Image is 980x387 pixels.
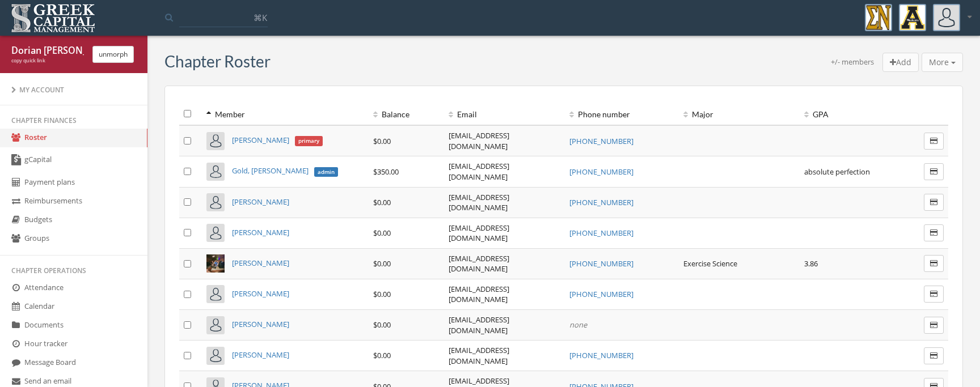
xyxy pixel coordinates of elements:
[569,320,587,330] em: none
[232,197,289,207] a: [PERSON_NAME]
[373,289,391,299] span: $0.00
[232,135,289,145] span: [PERSON_NAME]
[449,161,509,182] a: [EMAIL_ADDRESS][DOMAIN_NAME]
[569,289,633,299] a: [PHONE_NUMBER]
[569,228,633,238] a: [PHONE_NUMBER]
[11,85,136,95] div: My Account
[569,258,633,269] a: [PHONE_NUMBER]
[254,12,267,23] span: ⌘K
[565,103,678,125] th: Phone number
[449,314,509,335] a: [EMAIL_ADDRESS][DOMAIN_NAME]
[164,53,271,70] h3: Chapter Roster
[232,227,289,237] a: [PERSON_NAME]
[831,57,874,73] div: +/- members
[373,197,391,207] span: $0.00
[11,44,84,57] div: Dorian [PERSON_NAME]
[314,167,338,177] span: admin
[373,136,391,146] span: $0.00
[373,258,391,269] span: $0.00
[369,103,444,125] th: Balance
[373,350,391,360] span: $0.00
[232,135,322,145] a: [PERSON_NAME]primary
[232,165,337,176] a: Gold, [PERSON_NAME]admin
[92,46,134,63] button: unmorph
[449,345,509,366] a: [EMAIL_ADDRESS][DOMAIN_NAME]
[444,103,565,125] th: Email
[449,253,509,274] a: [EMAIL_ADDRESS][DOMAIN_NAME]
[373,167,399,177] span: $350.00
[800,103,919,125] th: GPA
[679,248,800,279] td: Exercise Science
[373,228,391,238] span: $0.00
[449,130,509,151] a: [EMAIL_ADDRESS][DOMAIN_NAME]
[569,350,633,360] a: [PHONE_NUMBER]
[232,319,289,329] a: [PERSON_NAME]
[202,103,368,125] th: Member
[232,258,289,268] a: [PERSON_NAME]
[449,284,509,305] a: [EMAIL_ADDRESS][DOMAIN_NAME]
[449,192,509,213] a: [EMAIL_ADDRESS][DOMAIN_NAME]
[232,165,309,176] span: Gold, [PERSON_NAME]
[11,57,84,65] div: copy quick link
[295,136,323,146] span: primary
[569,167,633,177] a: [PHONE_NUMBER]
[800,156,919,187] td: absolute perfection
[232,350,289,360] a: [PERSON_NAME]
[800,248,919,279] td: 3.86
[679,103,800,125] th: Major
[569,197,633,207] a: [PHONE_NUMBER]
[232,288,289,299] a: [PERSON_NAME]
[449,223,509,244] a: [EMAIL_ADDRESS][DOMAIN_NAME]
[569,136,633,146] a: [PHONE_NUMBER]
[373,320,391,330] span: $0.00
